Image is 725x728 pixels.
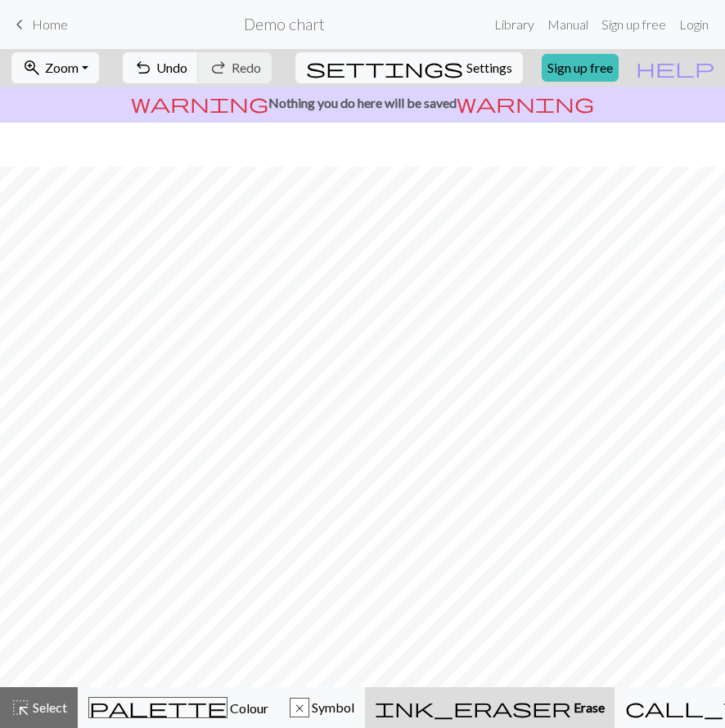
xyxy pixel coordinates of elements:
[22,56,42,79] span: zoom_in
[295,52,523,83] button: SettingsSettings
[541,8,595,41] a: Manual
[30,699,67,715] span: Select
[244,15,325,33] h2: Demo chart
[365,687,615,728] button: Erase
[466,58,512,78] span: Settings
[306,56,463,79] span: settings
[542,54,619,82] a: Sign up free
[11,52,99,83] button: Zoom
[10,11,68,38] a: Home
[375,696,571,719] span: ink_eraser
[457,92,594,114] span: warning
[279,687,365,728] button: x Symbol
[123,52,199,83] button: Undo
[10,13,29,36] span: keyboard_arrow_left
[7,93,718,113] p: Nothing you do here will be saved
[673,8,715,41] a: Login
[488,8,541,41] a: Library
[45,60,79,75] span: Zoom
[131,92,268,114] span: warning
[306,58,463,78] i: Settings
[11,696,30,719] span: highlight_alt
[156,60,187,75] span: Undo
[636,56,714,79] span: help
[89,696,227,719] span: palette
[595,8,673,41] a: Sign up free
[309,699,354,715] span: Symbol
[227,700,268,716] span: Colour
[78,687,279,728] button: Colour
[290,699,308,718] div: x
[133,56,153,79] span: undo
[32,16,68,32] span: Home
[571,699,605,715] span: Erase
